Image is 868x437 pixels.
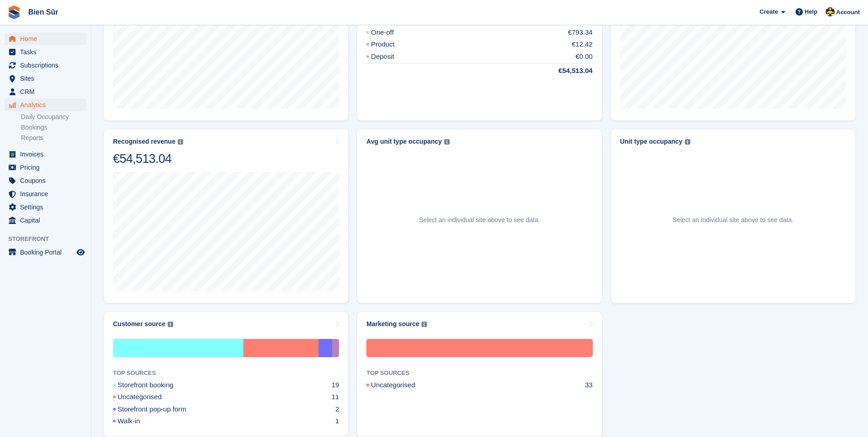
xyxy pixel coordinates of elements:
[243,339,318,357] div: Uncategorised
[444,139,450,145] img: icon-info-grey-7440780725fd019a000dd9b08b2336e03edf1995a4989e88bcd33f0948082b44.svg
[25,5,62,20] a: Bien Sûr
[335,404,339,415] div: 2
[20,187,75,200] span: Insurance
[178,139,183,145] img: icon-info-grey-7440780725fd019a000dd9b08b2336e03edf1995a4989e88bcd33f0948082b44.svg
[826,7,835,16] img: Marie Tran
[5,187,86,200] a: menu
[366,138,442,146] div: Avg unit type occupancy
[5,32,86,45] a: menu
[537,66,593,76] div: €54,513.04
[332,392,339,402] div: 11
[113,404,208,415] div: Storefront pop-up form
[113,339,243,357] div: Storefront booking
[20,246,75,259] span: Booking Portal
[5,161,86,174] a: menu
[7,5,21,19] img: stora-icon-8386f47178a22dfd0bd8f6a31ec36ba5ce8667c1dd55bd0f319d3a0aa187defe.svg
[20,201,75,213] span: Settings
[836,8,860,17] span: Account
[113,320,165,328] div: Customer source
[20,174,75,187] span: Coupons
[168,322,173,327] img: icon-info-grey-7440780725fd019a000dd9b08b2336e03edf1995a4989e88bcd33f0948082b44.svg
[21,134,86,142] a: Reports
[366,368,592,378] div: TOP SOURCES
[20,99,75,111] span: Analytics
[8,234,91,244] span: Storefront
[20,214,75,227] span: Capital
[673,215,793,225] p: Select an individual site above to see data.
[685,139,690,145] img: icon-info-grey-7440780725fd019a000dd9b08b2336e03edf1995a4989e88bcd33f0948082b44.svg
[75,247,86,258] a: Preview store
[805,7,817,16] span: Help
[113,151,183,166] div: €54,513.04
[421,322,427,327] img: icon-info-grey-7440780725fd019a000dd9b08b2336e03edf1995a4989e88bcd33f0948082b44.svg
[5,46,86,58] a: menu
[20,161,75,174] span: Pricing
[21,113,86,121] a: Daily Occupancy
[113,368,339,378] div: TOP SOURCES
[20,85,75,98] span: CRM
[366,39,416,50] div: Product
[366,320,419,328] div: Marketing source
[332,380,339,390] div: 19
[335,416,339,427] div: 1
[5,85,86,98] a: menu
[20,46,75,58] span: Tasks
[419,215,540,225] p: Select an individual site above to see data.
[5,59,86,72] a: menu
[113,138,175,146] div: Recognised revenue
[760,7,778,16] span: Create
[5,246,86,259] a: menu
[5,99,86,111] a: menu
[5,148,86,161] a: menu
[5,72,86,85] a: menu
[366,380,437,390] div: Uncategorised
[568,27,592,38] div: €793.34
[5,174,86,187] a: menu
[572,39,593,50] div: €12.42
[113,416,162,427] div: Walk-in
[366,339,592,357] div: Uncategorised
[332,339,339,357] div: Walk-in
[113,380,195,390] div: Storefront booking
[366,52,416,62] div: Deposit
[20,32,75,45] span: Home
[366,27,416,38] div: One-off
[20,148,75,161] span: Invoices
[585,380,593,390] div: 33
[21,123,86,132] a: Bookings
[575,52,593,62] div: €0.00
[20,59,75,72] span: Subscriptions
[5,214,86,227] a: menu
[318,339,332,357] div: Storefront pop-up form
[620,138,683,146] div: Unit type occupancy
[20,72,75,85] span: Sites
[5,201,86,213] a: menu
[113,392,184,402] div: Uncategorised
